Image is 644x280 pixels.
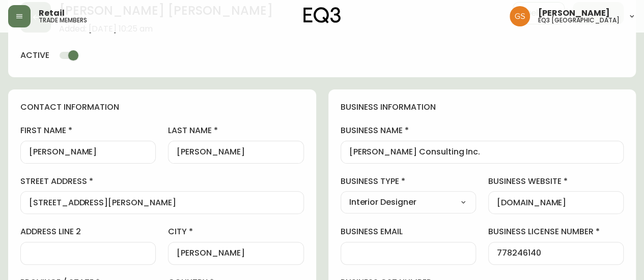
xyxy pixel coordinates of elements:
span: Added: [DATE] 10:25 am [59,24,273,34]
h4: active [20,50,49,61]
input: https://www.designshop.com [497,198,615,207]
h5: eq3 [GEOGRAPHIC_DATA] [538,17,620,23]
span: Retail [39,9,65,17]
h4: contact information [20,102,304,113]
img: 6b403d9c54a9a0c30f681d41f5fc2571 [510,6,530,26]
label: business email [341,226,476,237]
img: logo [303,7,341,23]
label: city [168,226,303,237]
label: business name [341,125,624,136]
label: first name [20,125,156,136]
label: address line 2 [20,226,156,237]
span: [PERSON_NAME] [538,9,610,17]
h5: trade members [39,17,87,23]
label: business website [488,176,624,187]
label: last name [168,125,303,136]
label: street address [20,176,304,187]
label: business license number [488,226,624,237]
label: business type [341,176,476,187]
h4: business information [341,102,624,113]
